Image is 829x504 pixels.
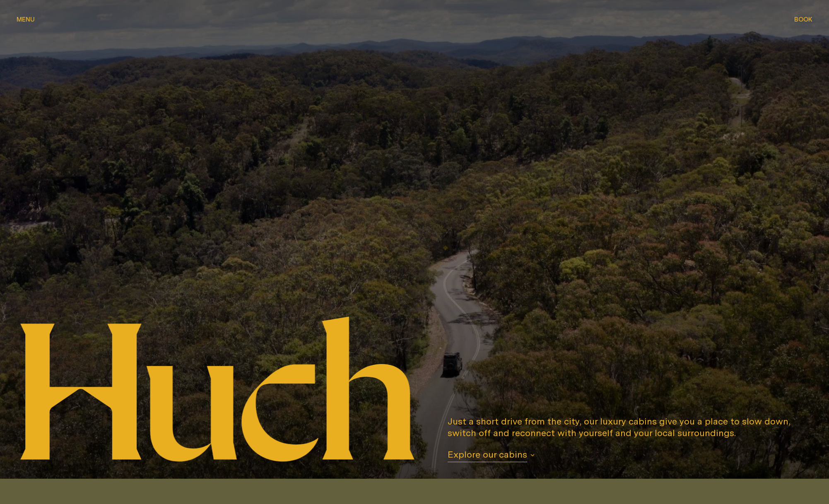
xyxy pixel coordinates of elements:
span: Menu [17,16,35,22]
span: Explore our cabins [448,449,527,462]
button: show booking tray [794,15,812,25]
span: Book [794,16,812,22]
button: Explore our cabins [448,449,535,462]
p: Just a short drive from the city, our luxury cabins give you a place to slow down, switch off and... [448,415,796,439]
button: show menu [17,15,35,25]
